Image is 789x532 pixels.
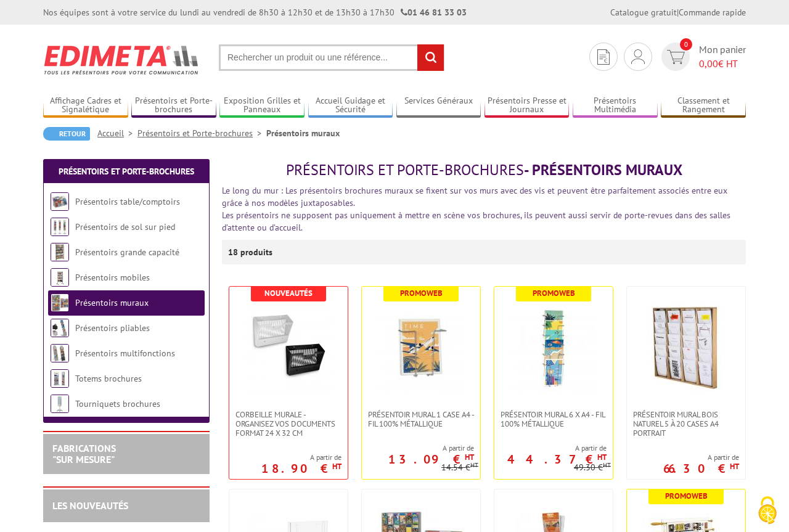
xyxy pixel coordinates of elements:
p: 14.54 € [441,463,478,472]
sup: HT [470,460,478,469]
img: Présentoirs muraux [51,293,69,312]
strong: 01 46 81 33 03 [401,7,467,18]
a: Présentoirs mobiles [75,272,150,283]
p: 13.09 € [388,456,474,463]
a: Accueil Guidage et Sécurité [308,96,393,116]
a: devis rapide 0 Mon panier 0,00€ HT [658,43,746,71]
span: Présentoir Mural Bois naturel 5 à 20 cases A4 Portrait [633,410,739,438]
a: Présentoir Mural Bois naturel 5 à 20 cases A4 Portrait [627,410,745,438]
img: Présentoirs mobiles [51,268,69,287]
font: Les présentoirs ne supposent pas uniquement à mettre en scène vos brochures, ils peuvent aussi se... [222,210,730,233]
input: rechercher [417,44,444,71]
a: Exposition Grilles et Panneaux [219,96,305,116]
img: Tourniquets brochures [51,395,69,413]
a: Services Généraux [396,96,481,116]
a: Présentoirs table/comptoirs [75,196,180,207]
div: | [610,6,746,18]
li: Présentoirs muraux [266,127,340,139]
a: Présentoir mural 1 case A4 - Fil 100% métallique [362,410,480,428]
b: Promoweb [400,288,443,298]
sup: HT [332,461,341,472]
img: devis rapide [631,49,645,64]
img: Présentoirs de sol sur pied [51,218,69,236]
span: € HT [699,57,746,71]
span: A partir de [362,443,474,453]
a: Corbeille Murale - Organisez vos documents format 24 x 32 cm [229,410,348,438]
sup: HT [597,452,607,462]
span: Mon panier [699,43,746,71]
a: Présentoirs de sol sur pied [75,221,175,232]
span: A partir de [494,443,607,453]
span: 0 [680,38,692,51]
span: A partir de [663,452,739,462]
div: Nos équipes sont à votre service du lundi au vendredi de 8h30 à 12h30 et de 13h30 à 17h30 [43,6,467,18]
p: 18 produits [228,240,274,264]
img: Présentoir mural 1 case A4 - Fil 100% métallique [378,305,464,391]
h1: - Présentoirs muraux [222,162,746,178]
a: Présentoirs Presse et Journaux [484,96,570,116]
input: Rechercher un produit ou une référence... [219,44,444,71]
span: Présentoir mural 6 x A4 - Fil 100% métallique [501,410,607,428]
sup: HT [465,452,474,462]
a: Tourniquets brochures [75,398,160,409]
b: Nouveautés [264,288,313,298]
a: Catalogue gratuit [610,7,677,18]
img: Présentoir mural 6 x A4 - Fil 100% métallique [510,305,597,391]
a: Classement et Rangement [661,96,746,116]
font: Le long du mur : Les présentoirs brochures muraux se fixent sur vos murs avec des vis et peuvent ... [222,185,727,208]
img: Corbeille Murale - Organisez vos documents format 24 x 32 cm [245,305,332,391]
a: Présentoirs et Porte-brochures [137,128,266,139]
img: Présentoirs table/comptoirs [51,192,69,211]
img: Edimeta [43,37,200,83]
span: 0,00 [699,57,718,70]
p: 44.37 € [507,456,607,463]
a: Présentoirs multifonctions [75,348,175,359]
button: Cookies (fenêtre modale) [746,490,789,532]
sup: HT [730,461,739,472]
a: Présentoirs muraux [75,297,149,308]
a: Présentoirs pliables [75,322,150,334]
a: Commande rapide [679,7,746,18]
span: Présentoirs et Porte-brochures [286,160,524,179]
img: devis rapide [667,50,685,64]
span: A partir de [261,452,341,462]
img: Cookies (fenêtre modale) [752,495,783,526]
a: Présentoirs grande capacité [75,247,179,258]
a: Présentoirs Multimédia [573,96,658,116]
a: Présentoir mural 6 x A4 - Fil 100% métallique [494,410,613,428]
a: Présentoirs et Porte-brochures [131,96,216,116]
img: Présentoirs pliables [51,319,69,337]
a: Totems brochures [75,373,142,384]
b: Promoweb [533,288,575,298]
p: 49.30 € [574,463,611,472]
img: Totems brochures [51,369,69,388]
p: 18.90 € [261,465,341,472]
a: Retour [43,127,90,141]
img: Présentoirs multifonctions [51,344,69,362]
a: Accueil [97,128,137,139]
sup: HT [603,460,611,469]
p: 66.30 € [663,465,739,472]
a: Présentoirs et Porte-brochures [59,166,194,177]
span: Présentoir mural 1 case A4 - Fil 100% métallique [368,410,474,428]
b: Promoweb [665,491,708,501]
span: Corbeille Murale - Organisez vos documents format 24 x 32 cm [235,410,341,438]
a: Affichage Cadres et Signalétique [43,96,128,116]
a: FABRICATIONS"Sur Mesure" [52,442,116,465]
img: Présentoir Mural Bois naturel 5 à 20 cases A4 Portrait [643,305,729,391]
img: Présentoirs grande capacité [51,243,69,261]
img: devis rapide [597,49,610,65]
